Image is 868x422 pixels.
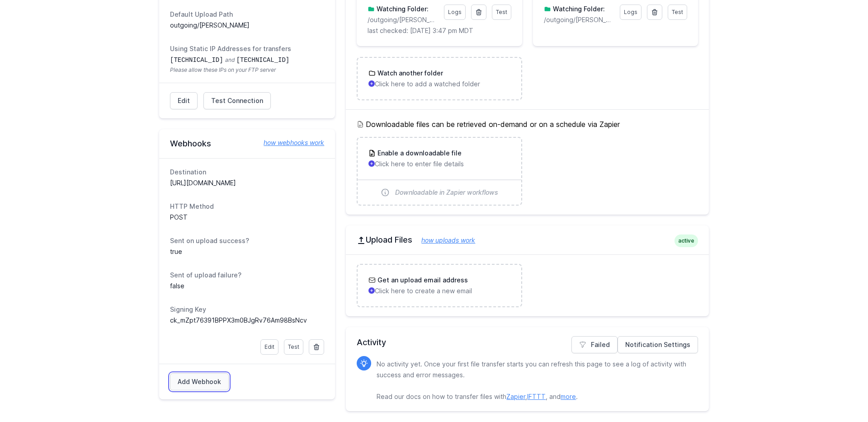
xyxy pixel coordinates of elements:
span: active [675,234,698,247]
p: last checked: [DATE] 3:47 pm MDT [368,26,511,35]
h3: Watching Folder: [375,5,429,14]
h3: Watch another folder [376,69,443,78]
p: Click here to enter file details [368,159,510,169]
p: Click here to create a new email [368,286,510,295]
h2: Upload Files [357,234,698,245]
a: Test [668,5,687,20]
p: outgoing/pintler/admits [368,15,438,24]
a: Edit [260,339,278,355]
h2: Activity [357,336,698,349]
dt: Using Static IP Addresses for transfers [170,44,324,53]
code: [TECHNICAL_ID] [170,56,223,64]
p: Click here to add a watched folder [368,80,510,89]
span: Please allow these IPs on your FTP server [170,66,324,74]
dd: outgoing/[PERSON_NAME] [170,21,324,30]
a: Test [492,5,511,20]
a: more [561,393,576,400]
dt: Sent on upload success? [170,236,324,245]
dt: Signing Key [170,305,324,314]
a: Enable a downloadable file Click here to enter file details Downloadable in Zapier workflows [358,138,521,205]
a: Zapier [506,393,525,400]
h2: Webhooks [170,138,324,149]
span: and [225,56,235,63]
a: Logs [444,5,466,20]
p: No activity yet. Once your first file transfer starts you can refresh this page to see a log of a... [377,359,691,402]
a: Get an upload email address Click here to create a new email [358,265,521,306]
dd: POST [170,213,324,222]
dd: ck_mZpt76391BPPX3m0BJgRv76Am98BsNcv [170,316,324,325]
a: Add Webhook [170,373,229,390]
a: Test [284,339,303,355]
h3: Get an upload email address [376,276,468,285]
span: Test Connection [211,96,263,105]
dt: Destination [170,168,324,177]
a: Watch another folder Click here to add a watched folder [358,58,521,99]
a: Failed [571,336,618,353]
dd: [URL][DOMAIN_NAME] [170,178,324,188]
span: Test [672,9,683,15]
h5: Downloadable files can be retrieved on-demand or on a schedule via Zapier [357,119,698,130]
a: Notification Settings [618,336,698,353]
p: /outgoing/pintler/inquiries [544,15,614,24]
dd: false [170,281,324,291]
dt: Default Upload Path [170,10,324,19]
h3: Watching Folder: [551,5,605,14]
a: Test Connection [203,92,271,109]
iframe: Drift Widget Chat Controller [823,377,857,411]
a: Logs [620,5,642,20]
span: Downloadable in Zapier workflows [395,188,498,197]
dd: true [170,247,324,256]
code: [TECHNICAL_ID] [236,56,290,64]
dt: Sent of upload failure? [170,271,324,280]
a: how webhooks work [255,138,324,147]
a: Edit [170,92,198,109]
span: Test [496,9,507,15]
dt: HTTP Method [170,202,324,211]
h3: Enable a downloadable file [376,149,462,158]
a: IFTTT [527,393,546,400]
a: how uploads work [412,236,475,244]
